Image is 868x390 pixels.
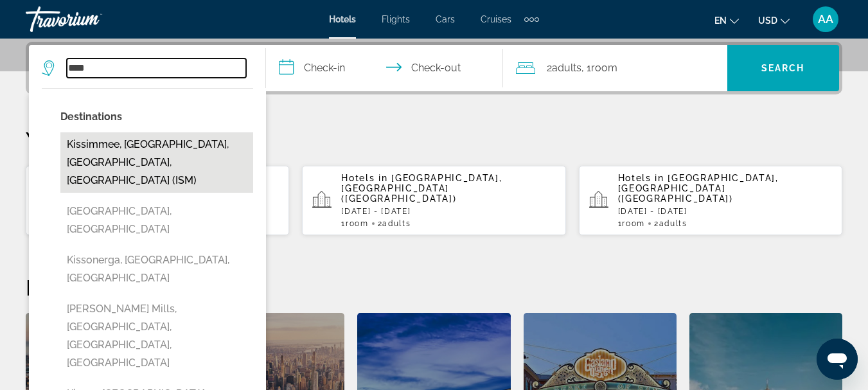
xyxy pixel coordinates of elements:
button: Change language [714,11,739,30]
h2: Featured Destinations [26,274,842,300]
button: Extra navigation items [524,9,539,30]
button: Kissimmee, [GEOGRAPHIC_DATA], [GEOGRAPHIC_DATA], [GEOGRAPHIC_DATA] (ISM) [60,132,253,193]
span: 2 [547,59,581,77]
button: User Menu [809,6,842,33]
span: Search [761,63,805,73]
span: Room [591,62,617,74]
a: Travorium [26,3,154,36]
span: Adults [382,219,411,228]
button: Hotels in [GEOGRAPHIC_DATA], [GEOGRAPHIC_DATA] ([GEOGRAPHIC_DATA])[DATE] - [DATE]1Room2Adults [302,165,565,236]
iframe: Button to launch messaging window [817,339,858,380]
span: [GEOGRAPHIC_DATA], [GEOGRAPHIC_DATA] ([GEOGRAPHIC_DATA]) [618,173,779,204]
span: Hotels in [341,173,387,183]
span: en [714,15,727,26]
button: [PERSON_NAME] Mills, [GEOGRAPHIC_DATA], [GEOGRAPHIC_DATA], [GEOGRAPHIC_DATA] [60,297,253,375]
a: Cars [436,14,455,24]
p: [DATE] - [DATE] [618,207,832,216]
span: Room [346,219,369,228]
a: Flights [382,14,410,24]
span: Room [622,219,645,228]
button: Travelers: 2 adults, 0 children [503,45,727,91]
span: 1 [618,219,645,228]
span: 1 [341,219,368,228]
span: Adults [659,219,687,228]
button: Hotels in [GEOGRAPHIC_DATA], [GEOGRAPHIC_DATA], [GEOGRAPHIC_DATA] (ORL)[DATE] - [DATE]1Room2Adult... [26,165,289,236]
button: Search [727,45,839,91]
p: [DATE] - [DATE] [341,207,555,216]
span: Hotels in [618,173,664,183]
span: AA [818,13,833,26]
div: Search widget [29,45,839,91]
p: Your Recent Searches [26,127,842,152]
span: Adults [552,62,581,74]
span: , 1 [581,59,617,77]
a: Hotels [329,14,356,24]
span: USD [758,15,777,26]
button: Change currency [758,11,790,30]
span: 2 [378,219,411,228]
p: Destinations [60,108,253,126]
a: Cruises [481,14,511,24]
button: Check in and out dates [266,45,503,91]
span: [GEOGRAPHIC_DATA], [GEOGRAPHIC_DATA] ([GEOGRAPHIC_DATA]) [341,173,502,204]
button: [GEOGRAPHIC_DATA], [GEOGRAPHIC_DATA] [60,199,253,242]
button: Kissonerga, [GEOGRAPHIC_DATA], [GEOGRAPHIC_DATA] [60,248,253,290]
button: Hotels in [GEOGRAPHIC_DATA], [GEOGRAPHIC_DATA] ([GEOGRAPHIC_DATA])[DATE] - [DATE]1Room2Adults [579,165,842,236]
span: 2 [654,219,687,228]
